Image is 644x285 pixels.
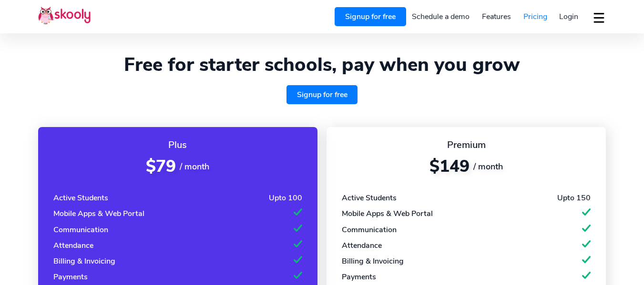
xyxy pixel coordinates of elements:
[53,193,108,203] div: Active Students
[429,155,470,177] span: $149
[53,138,302,151] div: Plus
[53,225,108,235] div: Communication
[53,256,115,266] div: Billing & Invoicing
[517,9,553,24] a: Pricing
[406,9,476,24] a: Schedule a demo
[342,193,397,203] div: Active Students
[180,161,209,172] span: / month
[559,11,578,22] span: Login
[592,7,606,29] button: dropdown menu
[335,7,406,26] a: Signup for free
[473,161,503,172] span: / month
[146,155,176,177] span: $79
[342,225,397,235] div: Communication
[342,208,433,219] div: Mobile Apps & Web Portal
[53,240,93,251] div: Attendance
[269,193,302,203] div: Upto 100
[553,9,584,24] a: Login
[523,11,547,22] span: Pricing
[342,138,591,151] div: Premium
[476,9,517,24] a: Features
[286,85,358,104] a: Signup for free
[38,53,606,76] h1: Free for starter schools, pay when you grow
[53,208,144,219] div: Mobile Apps & Web Portal
[557,193,591,203] div: Upto 150
[38,6,91,25] img: Skooly
[342,240,382,251] div: Attendance
[53,272,88,282] div: Payments
[342,272,376,282] div: Payments
[342,256,404,266] div: Billing & Invoicing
